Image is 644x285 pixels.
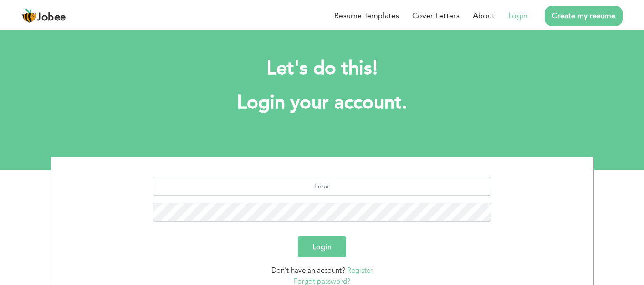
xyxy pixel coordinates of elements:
[298,236,346,257] button: Login
[153,177,491,196] input: Email
[473,10,495,21] a: About
[21,8,37,23] img: jobee.io
[334,10,399,21] a: Resume Templates
[412,10,460,21] a: Cover Letters
[508,10,528,21] a: Login
[347,265,373,275] a: Register
[65,56,580,81] h2: Let's do this!
[545,6,623,26] a: Create my resume
[65,90,580,115] h1: Login your account.
[37,12,66,23] span: Jobee
[271,265,345,275] span: Don't have an account?
[21,8,66,23] a: Jobee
